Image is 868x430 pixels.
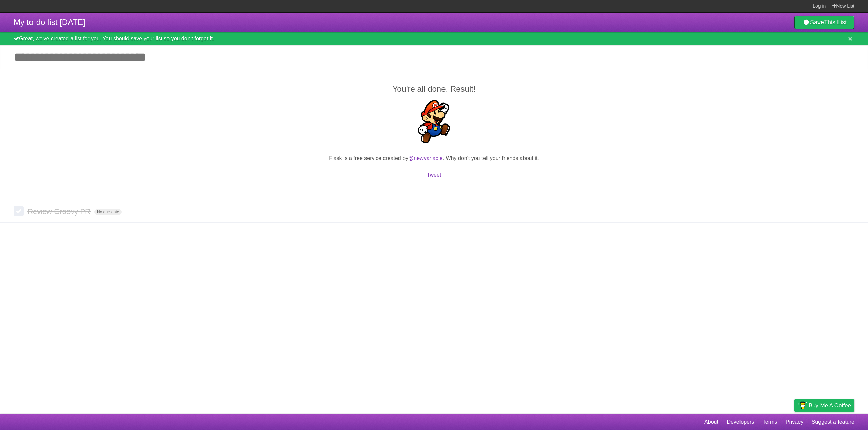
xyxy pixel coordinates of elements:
[794,16,854,29] a: SaveThis List
[27,207,92,216] span: Review Groovy PR
[14,206,24,216] label: Done
[794,399,854,412] a: Buy me a coffee
[763,415,777,428] a: Terms
[786,415,803,428] a: Privacy
[727,415,754,428] a: Developers
[812,415,854,428] a: Suggest a feature
[14,154,854,162] p: Flask is a free service created by . Why don't you tell your friends about it.
[94,209,122,215] span: No due date
[824,19,847,26] b: This List
[704,415,718,428] a: About
[14,83,854,95] h2: You're all done. Result!
[809,400,851,411] span: Buy me a coffee
[14,18,85,27] span: My to-do list [DATE]
[408,155,443,161] a: @newvariable
[412,100,456,143] img: Super Mario
[798,400,807,411] img: Buy me a coffee
[427,172,441,178] a: Tweet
